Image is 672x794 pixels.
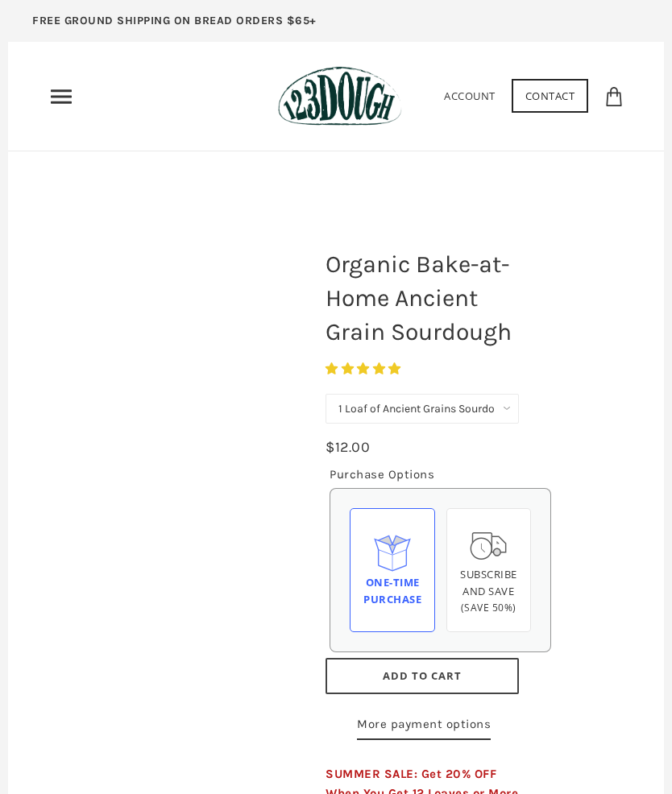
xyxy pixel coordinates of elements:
img: 123Dough Bakery [278,66,401,126]
span: Subscribe and save [460,567,517,598]
a: Organic Bake-at-Home Ancient Grain Sourdough [89,272,301,401]
a: FREE GROUND SHIPPING ON BREAD ORDERS $65+ [8,8,341,42]
a: More payment options [357,714,491,740]
h1: Organic Bake-at-Home Ancient Grain Sourdough [313,239,531,357]
span: Add to Cart [383,668,462,683]
legend: Purchase Options [330,465,434,484]
a: Contact [512,79,589,113]
div: $12.00 [326,436,370,459]
button: Add to Cart [326,658,519,694]
div: One-time Purchase [363,574,421,608]
a: Account [444,89,496,103]
p: FREE GROUND SHIPPING ON BREAD ORDERS $65+ [32,12,317,30]
span: (Save 50%) [461,601,516,614]
span: 4.75 stars [326,362,404,376]
nav: Primary [48,84,74,110]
